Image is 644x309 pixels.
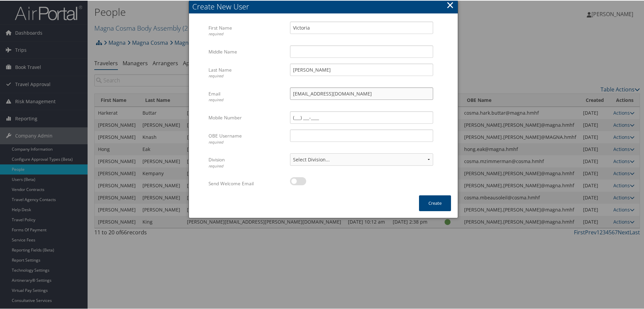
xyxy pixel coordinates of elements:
div: Create New User [192,1,458,11]
button: Create [419,195,451,210]
div: required [208,96,285,102]
label: Last Name [208,63,285,81]
label: Division [208,153,285,171]
label: Middle Name [208,45,285,57]
input: (___) ___-____ [290,111,433,123]
label: Send Welcome Email [208,177,285,189]
div: required [208,73,285,78]
label: First Name [208,21,285,39]
label: Email [208,87,285,105]
div: required [208,31,285,36]
div: required [208,139,285,145]
label: OBE Username [208,129,285,147]
label: Mobile Number [208,111,285,123]
div: required [208,163,285,168]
